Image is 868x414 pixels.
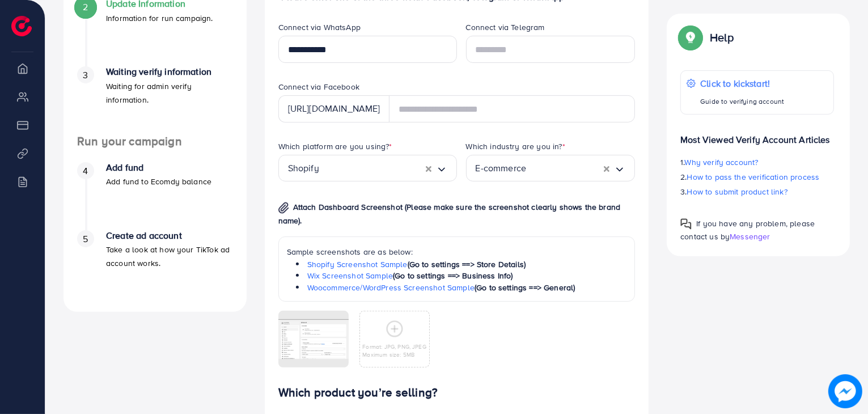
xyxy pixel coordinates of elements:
[466,155,636,181] div: Search for option
[278,202,289,214] img: img
[687,171,820,183] span: How to pass the verification process
[278,22,361,33] label: Connect via WhatsApp
[278,201,620,226] span: Attach Dashboard Screenshot (Please make sure the screenshot clearly shows the brand name).
[680,124,834,146] p: Most Viewed Verify Account Articles
[685,157,759,168] span: Why verify account?
[278,141,392,152] label: Which platform are you using?
[307,270,393,281] a: Wix Screenshot Sample
[288,159,319,177] span: Shopify
[680,218,815,242] span: If you have any problem, please contact us by
[730,231,770,242] span: Messenger
[278,81,359,92] label: Connect via Facebook
[475,282,575,293] span: (Go to settings ==> General)
[83,69,88,82] span: 3
[393,270,513,281] span: (Go to settings ==> Business Info)
[83,233,88,246] span: 5
[466,22,545,33] label: Connect via Telegram
[106,175,211,188] p: Add fund to Ecomdy balance
[83,1,88,14] span: 2
[687,186,787,197] span: How to submit product link?
[106,162,211,173] h4: Add fund
[680,185,834,198] p: 3.
[106,11,213,25] p: Information for run campaign.
[526,159,604,177] input: Search for option
[710,31,734,44] p: Help
[106,243,233,270] p: Take a look at how your TikTok ad account works.
[700,77,784,90] p: Click to kickstart!
[278,319,349,359] img: img uploaded
[680,155,834,169] p: 1.
[307,282,475,293] a: Woocommerce/WordPress Screenshot Sample
[604,162,609,175] button: Clear Selected
[63,66,247,134] li: Waiting verify information
[680,218,692,230] img: Popup guide
[83,164,88,178] span: 4
[476,159,527,177] span: E-commerce
[63,134,247,149] h4: Run your campaign
[287,245,627,259] p: Sample screenshots are as below:
[408,259,526,270] span: (Go to settings ==> Store Details)
[700,95,784,108] p: Guide to verifying account
[362,350,426,358] p: Maximum size: 5MB
[63,230,247,298] li: Create ad account
[106,79,233,107] p: Waiting for admin verify information.
[307,259,408,270] a: Shopify Screenshot Sample
[680,170,834,184] p: 2.
[106,66,233,77] h4: Waiting verify information
[278,95,389,122] div: [URL][DOMAIN_NAME]
[680,27,701,48] img: Popup guide
[63,162,247,230] li: Add fund
[278,386,636,400] h4: Which product you’re selling?
[278,155,457,181] div: Search for option
[426,162,431,175] button: Clear Selected
[828,374,862,408] img: image
[362,343,426,350] p: Format: JPG, PNG, JPEG
[11,16,32,36] img: logo
[106,230,233,241] h4: Create ad account
[319,159,426,177] input: Search for option
[466,141,565,152] label: Which industry are you in?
